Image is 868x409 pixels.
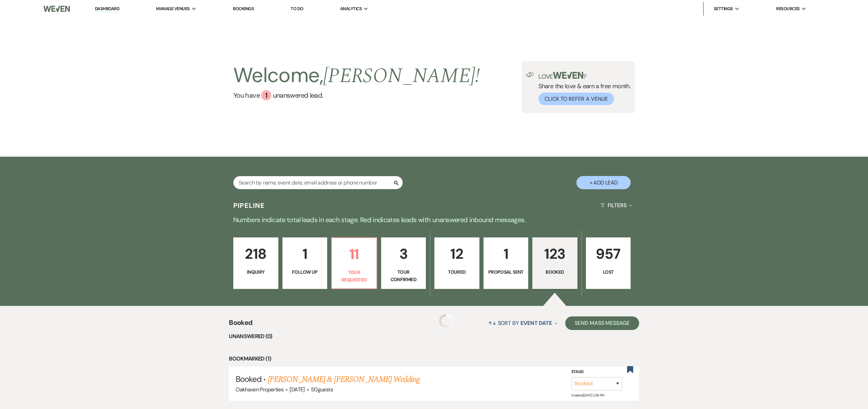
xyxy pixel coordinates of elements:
input: Search by name, event date, email address or phone number [233,176,403,189]
p: Tour Confirmed [386,268,422,284]
button: Click to Refer a Venue [538,93,614,105]
a: Bookings [233,6,254,12]
a: [PERSON_NAME] & [PERSON_NAME] Wedding [268,373,420,386]
span: [PERSON_NAME] ! [323,60,480,92]
div: Share the love & earn a free month. [534,72,631,105]
p: 3 [386,242,422,265]
p: 1 [287,242,323,265]
button: Sort By Event Date [486,314,560,332]
li: Unanswered (0) [229,332,639,341]
span: Created: [DATE] 2:56 PM [571,393,604,397]
p: 123 [537,242,573,265]
span: Event Date [520,319,552,327]
a: 123Booked [532,237,577,289]
p: 957 [590,242,627,265]
a: 3Tour Confirmed [381,237,426,289]
span: [DATE] [290,386,304,393]
a: Dashboard [95,6,119,12]
p: 12 [439,242,475,265]
a: 1Follow Up [282,237,328,289]
img: loading spinner [439,314,453,328]
button: Filters [598,196,635,214]
img: weven-logo-green.svg [553,72,583,79]
a: 11Tour Requested [331,237,377,289]
h3: Pipeline [233,201,265,210]
img: Weven Logo [43,2,70,16]
a: 1Proposal Sent [484,237,529,289]
span: ↑↓ [488,319,496,327]
p: Lost [590,268,627,276]
a: 12Toured [434,237,479,289]
a: 957Lost [586,237,631,289]
h2: Welcome, [233,61,480,90]
span: Manage Venues [156,5,190,12]
p: 1 [488,242,524,265]
span: Analytics [340,5,362,12]
label: Stage: [571,368,622,376]
p: Toured [439,268,475,276]
p: 11 [336,243,372,266]
p: Booked [537,268,573,276]
p: Proposal Sent [488,268,524,276]
span: Settings [714,5,733,12]
p: Follow Up [287,268,323,276]
span: Booked [229,317,252,332]
span: Booked [236,374,261,384]
li: Bookmarked (1) [229,354,639,363]
button: + Add Lead [576,176,631,189]
p: Tour Requested [336,269,372,284]
img: loud-speaker-illustration.svg [526,72,534,77]
a: To Do [291,6,303,12]
button: Send Mass Message [565,316,639,330]
span: 50 guests [311,386,333,393]
p: Numbers indicate total leads in each stage. Red indicates leads with unanswered inbound messages. [190,214,678,225]
p: 218 [238,242,274,265]
p: Love ? [538,72,631,80]
div: 1 [261,90,271,100]
span: Oakhaven Properties [236,386,283,393]
span: Resources [776,5,800,12]
a: 218Inquiry [233,237,278,289]
p: Inquiry [238,268,274,276]
a: You have 1 unanswered lead. [233,90,480,100]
